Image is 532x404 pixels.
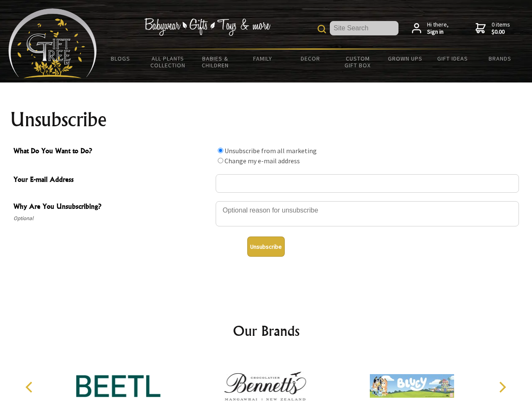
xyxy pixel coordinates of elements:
[97,50,144,67] a: BLOGS
[412,21,449,36] a: Hi there,Sign in
[13,174,211,186] span: Your E-mail Address
[192,50,239,74] a: Babies & Children
[381,50,429,67] a: Grown Ups
[330,21,398,35] input: Site Search
[10,109,522,130] h1: Unsubscribe
[492,21,510,36] span: 0 items
[13,213,211,223] span: Optional
[318,25,326,33] img: product search
[144,18,270,36] img: Babywear - Gifts - Toys & more
[17,321,516,341] h2: Our Brands
[476,50,524,67] a: Brands
[13,201,211,213] span: Why Are You Unsubscribing?
[218,148,223,153] input: What Do You Want to Do?
[427,28,449,36] strong: Sign in
[144,50,192,74] a: All Plants Collection
[476,21,510,36] a: 0 items$0.00
[286,50,334,67] a: Decor
[216,174,519,193] input: Your E-mail Address
[239,50,287,67] a: Family
[13,146,211,158] span: What Do You Want to Do?
[225,157,300,165] label: Change my e-mail address
[492,28,510,36] strong: $0.00
[429,50,476,67] a: Gift Ideas
[427,21,449,36] span: Hi there,
[8,8,97,78] img: Babyware - Gifts - Toys and more...
[225,146,317,155] label: Unsubscribe from all marketing
[334,50,382,74] a: Custom Gift Box
[493,378,511,396] button: Next
[247,237,285,257] button: Unsubscribe
[216,201,519,226] textarea: Why Are You Unsubscribing?
[218,158,223,163] input: What Do You Want to Do?
[21,378,40,396] button: Previous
